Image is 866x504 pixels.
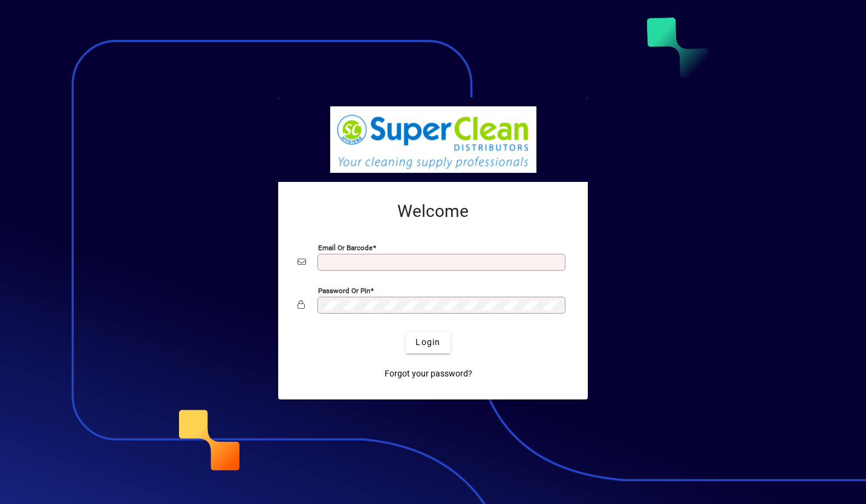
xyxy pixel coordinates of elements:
[380,363,477,385] a: Forgot your password?
[318,243,373,251] mat-label: Email or Barcode
[406,332,450,354] button: Login
[298,201,568,222] h2: Welcome
[385,367,472,380] span: Forgot your password?
[318,286,370,294] mat-label: Password or Pin
[415,336,440,349] span: Login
